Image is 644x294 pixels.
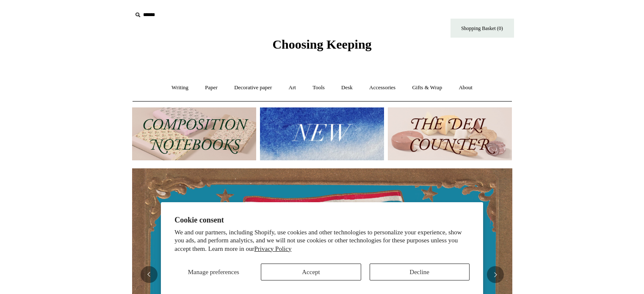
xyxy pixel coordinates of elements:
a: Desk [334,77,360,99]
h2: Cookie consent [174,216,470,225]
button: Manage preferences [174,264,252,280]
p: We and our partners, including Shopify, use cookies and other technologies to personalize your ex... [174,228,470,253]
a: Tools [305,77,332,99]
button: Decline [370,264,470,280]
a: Accessories [362,77,403,99]
button: Next [487,266,504,283]
a: Privacy Policy [254,245,292,252]
img: New.jpg__PID:f73bdf93-380a-4a35-bcfe-7823039498e1 [260,107,384,160]
button: Previous [141,266,158,283]
a: Shopping Basket (0) [451,19,514,38]
a: Art [281,77,304,99]
img: 202302 Composition ledgers.jpg__PID:69722ee6-fa44-49dd-a067-31375e5d54ec [132,107,256,160]
a: About [451,77,480,99]
a: Decorative paper [227,77,279,99]
a: Paper [197,77,225,99]
a: Gifts & Wrap [404,77,450,99]
span: Choosing Keeping [272,37,371,51]
span: Manage preferences [188,269,239,275]
button: Accept [261,264,361,280]
a: Writing [164,77,196,99]
img: The Deli Counter [388,107,512,160]
a: Choosing Keeping [272,44,371,50]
